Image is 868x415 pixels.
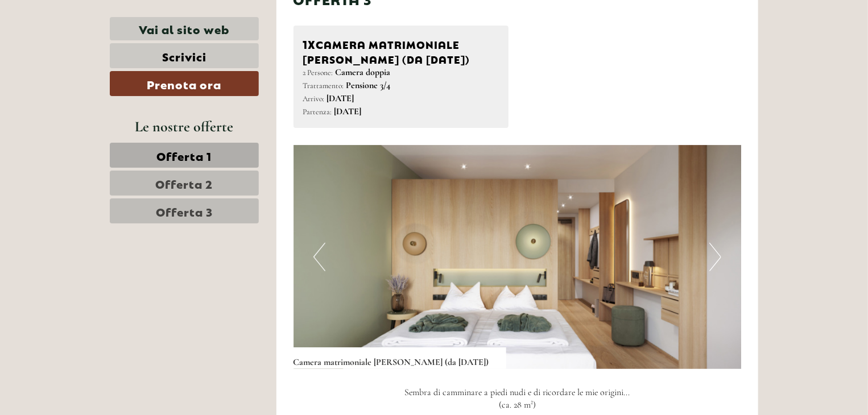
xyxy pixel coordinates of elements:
[294,347,506,369] div: Camera matrimoniale [PERSON_NAME] (da [DATE])
[303,68,333,77] small: 2 Persone:
[303,94,325,103] small: Arrivo:
[110,71,259,96] a: Prenota ora
[303,107,332,117] small: Partenza:
[157,147,212,163] span: Offerta 1
[156,203,213,219] span: Offerta 3
[327,93,354,104] b: [DATE]
[313,243,325,271] button: Previous
[110,116,259,137] div: Le nostre offerte
[294,145,742,369] img: image
[709,243,721,271] button: Next
[17,55,152,63] small: 08:35
[303,81,344,90] small: Trattamento:
[303,35,499,66] div: Camera matrimoniale [PERSON_NAME] (da [DATE])
[346,80,391,91] b: Pensione 3/4
[110,43,259,68] a: Scrivici
[17,33,152,42] div: [GEOGRAPHIC_DATA]
[336,67,391,78] b: Camera doppia
[303,35,316,51] b: 1x
[9,31,158,65] div: Buon giorno, come possiamo aiutarla?
[110,17,259,40] a: Vai al sito web
[381,294,448,319] button: Invia
[334,106,362,117] b: [DATE]
[204,9,245,28] div: [DATE]
[156,175,213,191] span: Offerta 2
